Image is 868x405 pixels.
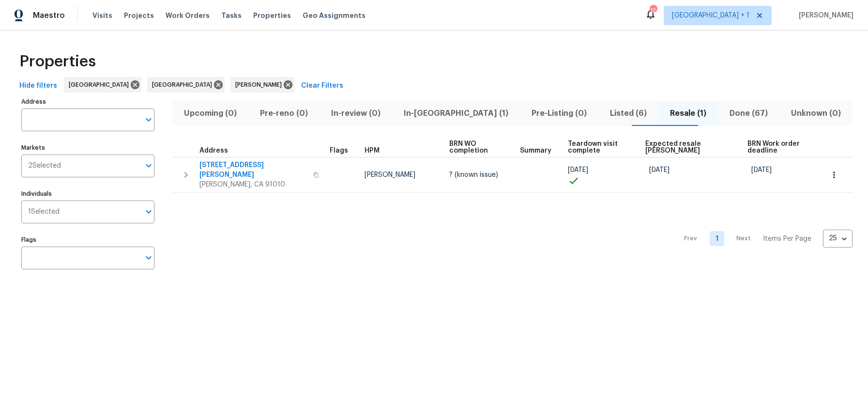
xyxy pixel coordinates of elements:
[19,57,96,66] span: Properties
[33,11,65,20] span: Maestro
[568,167,588,173] span: [DATE]
[152,80,216,90] span: [GEOGRAPHIC_DATA]
[398,107,514,120] span: In-[GEOGRAPHIC_DATA] (1)
[199,180,307,189] span: [PERSON_NAME], CA 91010
[650,6,656,16] div: 12
[724,107,774,120] span: Done (67)
[365,147,380,154] span: HPM
[604,107,653,120] span: Listed (6)
[568,140,629,154] span: Teardown visit complete
[28,208,60,216] span: 1 Selected
[449,171,498,178] span: ? (known issue)
[325,107,386,120] span: In-review (0)
[178,107,243,120] span: Upcoming (0)
[147,77,225,93] div: [GEOGRAPHIC_DATA]
[330,147,348,154] span: Flags
[124,11,154,20] span: Projects
[795,11,853,20] span: [PERSON_NAME]
[763,234,811,244] p: Items Per Page
[235,80,286,90] span: [PERSON_NAME]
[297,77,347,95] button: Clear Filters
[142,159,155,172] button: Open
[230,77,294,93] div: [PERSON_NAME]
[365,171,415,178] span: [PERSON_NAME]
[301,80,343,92] span: Clear Filters
[64,77,141,93] div: [GEOGRAPHIC_DATA]
[710,231,724,246] a: Goto page 1
[672,11,749,20] span: [GEOGRAPHIC_DATA] + 1
[21,237,154,243] label: Flags
[221,12,242,19] span: Tasks
[649,167,670,173] span: [DATE]
[69,80,133,90] span: [GEOGRAPHIC_DATA]
[21,99,154,105] label: Address
[92,11,112,20] span: Visits
[526,107,593,120] span: Pre-Listing (0)
[15,77,61,95] button: Hide filters
[199,147,228,154] span: Address
[199,160,307,180] span: [STREET_ADDRESS][PERSON_NAME]
[645,140,731,154] span: Expected resale [PERSON_NAME]
[21,145,154,151] label: Markets
[142,251,155,265] button: Open
[751,167,772,173] span: [DATE]
[675,199,853,279] nav: Pagination Navigation
[664,107,712,120] span: Resale (1)
[303,11,365,20] span: Geo Assignments
[21,191,154,197] label: Individuals
[785,107,847,120] span: Unknown (0)
[19,80,57,92] span: Hide filters
[166,11,210,20] span: Work Orders
[28,162,61,170] span: 2 Selected
[747,140,807,154] span: BRN Work order deadline
[254,107,314,120] span: Pre-reno (0)
[142,113,155,126] button: Open
[823,226,853,251] div: 25
[253,11,291,20] span: Properties
[520,147,551,154] span: Summary
[142,205,155,218] button: Open
[449,140,503,154] span: BRN WO completion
